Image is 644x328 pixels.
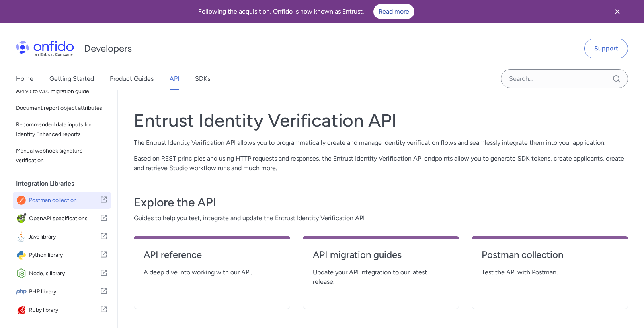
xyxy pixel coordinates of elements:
[29,195,100,206] span: Postman collection
[134,194,628,210] h3: Explore the API
[482,268,618,277] span: Test the API with Postman.
[13,210,111,227] a: IconOpenAPI specificationsOpenAPI specifications
[373,4,414,19] a: Read more
[13,228,111,246] a: IconJava libraryJava library
[134,109,628,132] h1: Entrust Identity Verification API
[134,213,628,223] span: Guides to help you test, integrate and update the Entrust Identity Verification API
[13,301,111,319] a: IconRuby libraryRuby library
[16,120,108,139] span: Recommended data inputs for Identity Enhanced reports
[13,100,111,116] a: Document report object attributes
[134,154,628,173] p: Based on REST principles and using HTTP requests and responses, the Entrust Identity Verification...
[13,192,111,209] a: IconPostman collectionPostman collection
[313,248,449,261] h4: API migration guides
[49,68,94,90] a: Getting Started
[28,231,100,243] span: Java library
[16,68,33,90] a: Home
[16,87,108,96] span: API v3 to v3.6 migration guide
[13,143,111,169] a: Manual webhook signature verification
[144,268,280,277] span: A deep dive into working with our API.
[613,7,622,16] svg: Close banner
[13,265,111,282] a: IconNode.js libraryNode.js library
[29,268,100,279] span: Node.js library
[16,250,29,261] img: IconPython library
[482,248,618,268] a: Postman collection
[16,41,74,56] img: Onfido Logo
[313,248,449,268] a: API migration guides
[16,176,114,192] div: Integration Libraries
[29,250,100,261] span: Python library
[195,68,210,90] a: SDKs
[16,305,29,316] img: IconRuby library
[482,248,618,261] h4: Postman collection
[584,39,628,58] a: Support
[10,4,603,19] div: Following the acquisition, Onfido is now known as Entrust.
[134,138,628,148] p: The Entrust Identity Verification API allows you to programmatically create and manage identity v...
[13,83,111,99] a: API v3 to v3.6 migration guide
[144,248,280,268] a: API reference
[313,268,449,287] span: Update your API integration to our latest release.
[16,146,108,165] span: Manual webhook signature verification
[13,283,111,301] a: IconPHP libraryPHP library
[29,213,100,224] span: OpenAPI specifications
[16,213,29,224] img: IconOpenAPI specifications
[29,286,100,297] span: PHP library
[16,268,29,279] img: IconNode.js library
[603,2,632,21] button: Close banner
[144,248,280,261] h4: API reference
[84,42,132,55] h1: Developers
[110,68,154,90] a: Product Guides
[16,286,29,297] img: IconPHP library
[170,68,179,90] a: API
[16,103,108,113] span: Document report object attributes
[13,117,111,142] a: Recommended data inputs for Identity Enhanced reports
[13,246,111,264] a: IconPython libraryPython library
[16,231,28,243] img: IconJava library
[501,69,628,88] input: Onfido search input field
[16,195,29,206] img: IconPostman collection
[29,305,100,316] span: Ruby library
